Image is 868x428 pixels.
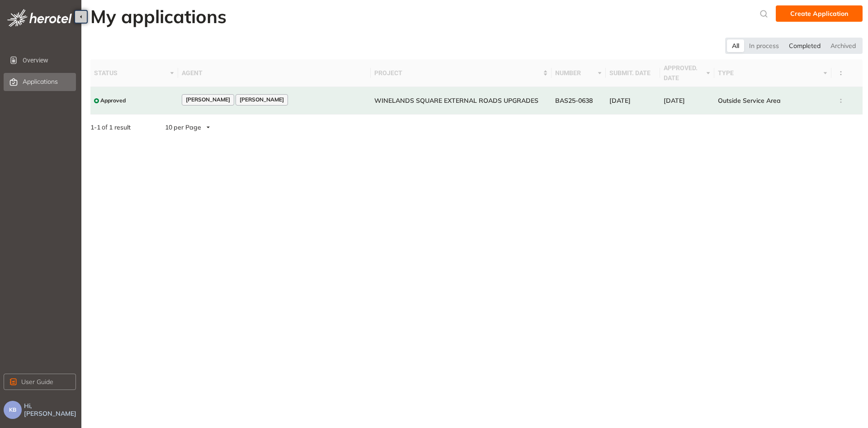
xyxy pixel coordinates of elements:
span: 1 result [109,123,131,131]
div: All [727,39,744,52]
span: approved. date [664,63,704,83]
img: logo [7,9,72,27]
th: type [714,59,832,87]
th: number [552,59,606,87]
span: Approved [100,97,126,104]
div: of [76,122,145,132]
span: [DATE] [664,96,685,105]
span: [DATE] [609,96,631,105]
th: project [371,59,552,87]
div: In process [744,39,784,52]
button: User Guide [4,374,76,390]
div: Completed [784,39,826,52]
span: [PERSON_NAME] [240,96,284,103]
span: KB [9,407,16,413]
h2: My applications [90,5,226,27]
th: approved. date [660,59,714,87]
span: type [718,68,821,78]
span: Create Application [790,9,848,19]
span: status [94,68,168,78]
span: [PERSON_NAME] [186,96,230,103]
th: agent [178,59,370,87]
span: Applications [23,78,58,86]
span: User Guide [21,377,53,387]
div: Archived [826,39,861,52]
span: WINELANDS SQUARE EXTERNAL ROADS UPGRADES [374,96,538,105]
th: status [90,59,178,87]
span: BAS25-0638 [555,96,593,105]
span: project [374,68,541,78]
span: Outside Service Area [718,96,781,105]
button: Create Application [776,5,863,22]
span: Overview [23,51,74,69]
span: Hi, [PERSON_NAME] [24,402,78,418]
button: KB [4,401,22,419]
strong: 1 - 1 [90,123,100,131]
th: submit. date [606,59,660,87]
span: number [555,68,595,78]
